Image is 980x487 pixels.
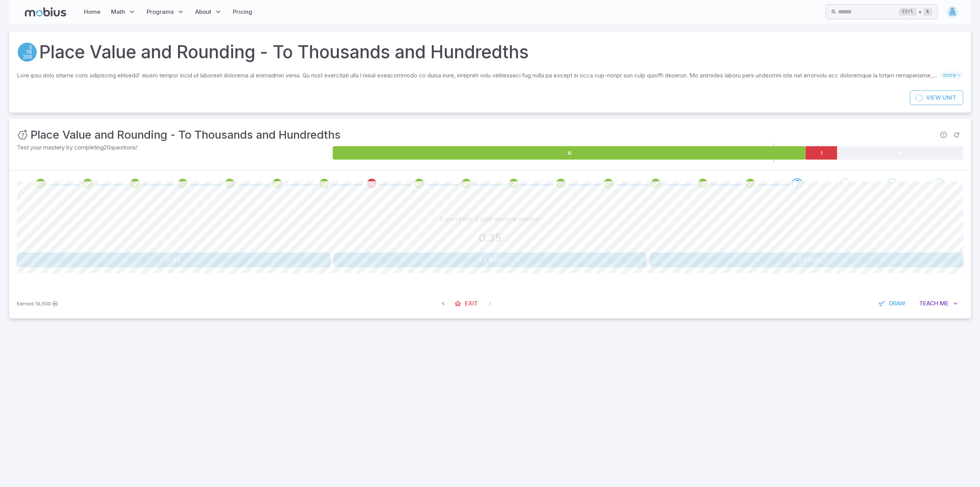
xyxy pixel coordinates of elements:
[887,178,897,189] div: Go to the next question
[899,8,916,16] kbd: Ctrl
[942,93,956,102] span: Unit
[874,296,911,311] button: Draw
[508,178,519,189] div: Review your answer
[440,215,541,223] p: Expand this 2 digit decimal number
[461,178,472,189] div: Review your answer
[224,178,235,189] div: Review your answer
[111,8,125,16] span: Math
[697,178,708,189] div: Review your answer
[910,90,963,105] a: ViewUnit
[889,299,905,308] span: Draw
[947,6,958,18] img: trapezoid.svg
[319,178,330,189] div: Review your answer
[937,128,950,141] span: Report an issue with the question
[465,299,478,308] span: Exit
[17,300,34,307] span: Earned
[436,297,450,310] span: Previous Question
[177,178,188,189] div: Review your answer
[840,178,850,189] div: Go to the next question
[17,300,59,307] p: Earn Mobius dollars to buy game boosters
[39,39,529,65] h1: Place Value and Rounding - To Thousands and Hundredths
[17,71,940,80] p: Lore ipsu dolo sitame cons adipiscing elitsedd' eiusm tempor incid ut laboreet dolorema al enimad...
[82,178,93,189] div: Review your answer
[272,178,283,189] div: Review your answer
[17,42,38,62] a: Place Value
[450,296,483,311] a: Exit
[479,230,501,246] h3: 0.35
[35,300,51,307] span: 19,500
[130,178,140,189] div: Review your answer
[899,7,932,16] div: +
[650,253,963,267] button: 0.3 + 0.05
[926,93,941,102] span: View
[650,178,661,189] div: Review your answer
[919,299,938,308] span: Teach
[31,126,341,143] h3: Place Value and Rounding - To Thousands and Hundredths
[934,178,945,189] div: Go to the next question
[17,143,331,152] p: Test your mastery by completing 20 questions!
[914,296,963,311] button: TeachMe
[940,299,949,308] span: Me
[603,178,614,189] div: Review your answer
[35,178,46,189] div: Review your answer
[745,178,756,189] div: Review your answer
[366,178,377,189] div: Review your answer
[483,297,497,310] span: On Latest Question
[17,253,330,267] button: 0.04
[230,3,255,21] a: Pricing
[82,3,103,21] a: Home
[555,178,566,189] div: Review your answer
[923,8,932,16] kbd: k
[195,8,211,16] span: About
[147,8,174,16] span: Programs
[950,128,963,141] span: Refresh Question
[333,253,647,267] button: 3 + 0.05
[792,178,803,189] div: Go to the next question
[414,178,425,189] div: Review your answer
